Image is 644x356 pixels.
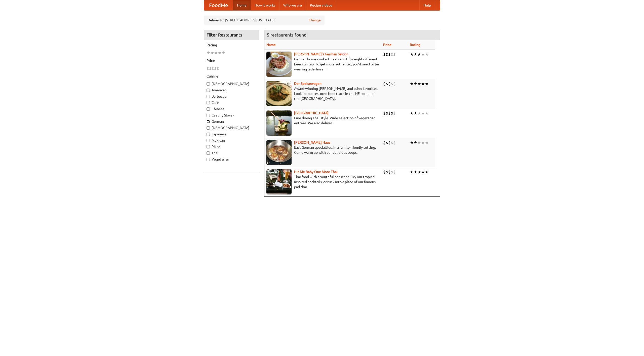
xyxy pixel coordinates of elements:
label: Cafe [207,100,256,105]
img: esthers.jpg [266,52,292,77]
label: Thai [207,150,256,155]
a: FoodMe [204,0,233,10]
li: ★ [421,81,425,87]
li: $ [386,140,388,145]
li: $ [386,110,388,116]
label: Barbecue [207,94,256,99]
a: Home [233,0,251,10]
div: Deliver to: [STREET_ADDRESS][US_STATE] [204,16,325,25]
li: $ [383,52,386,57]
li: $ [383,81,386,87]
label: [DEMOGRAPHIC_DATA] [207,125,256,130]
li: $ [386,81,388,87]
a: [PERSON_NAME]'s German Saloon [294,52,348,56]
li: $ [393,169,396,175]
label: American [207,88,256,93]
label: Mexican [207,138,256,143]
h4: Filter Restaurants [204,30,259,40]
label: Japanese [207,132,256,137]
label: [DEMOGRAPHIC_DATA] [207,81,256,86]
li: $ [212,66,214,71]
p: German home-cooked meals and fifty-eight different beers on tap. To get more authentic, you'd nee... [266,57,379,72]
a: Name [266,43,276,47]
p: Award-winning [PERSON_NAME] and other favorites. Look for our restored food truck in the NE corne... [266,86,379,101]
li: ★ [417,140,421,145]
li: ★ [414,52,417,57]
a: Recipe videos [306,0,336,10]
li: $ [383,169,386,175]
p: Thai food with a youthful bar scene. Try our tropical inspired cocktails, or tuck into a plate of... [266,174,379,189]
li: $ [383,110,386,116]
li: $ [388,169,391,175]
input: Thai [207,151,210,155]
a: Price [383,43,391,47]
img: speisewagen.jpg [266,81,292,106]
li: ★ [214,50,218,56]
b: Der Speisewagen [294,82,321,86]
li: ★ [414,81,417,87]
img: kohlhaus.jpg [266,140,292,165]
label: Vegetarian [207,157,256,162]
li: ★ [421,140,425,145]
img: satay.jpg [266,110,292,136]
li: ★ [417,52,421,57]
li: ★ [421,52,425,57]
a: How it works [251,0,279,10]
h5: Cuisine [207,74,256,79]
input: [DEMOGRAPHIC_DATA] [207,126,210,130]
ng-pluralize: 5 restaurants found! [267,32,308,37]
li: ★ [425,169,429,175]
b: [PERSON_NAME] Haus [294,140,330,144]
a: Help [419,0,435,10]
li: $ [388,110,391,116]
input: Pizza [207,145,210,148]
a: Hit Me Baby One More Thai [294,170,338,174]
li: $ [391,110,393,116]
a: [GEOGRAPHIC_DATA] [294,111,329,115]
li: ★ [425,110,429,116]
li: ★ [410,52,414,57]
li: $ [391,81,393,87]
li: $ [217,66,219,71]
li: $ [393,81,396,87]
input: German [207,120,210,123]
li: $ [391,140,393,145]
li: $ [388,52,391,57]
li: ★ [414,169,417,175]
li: ★ [410,169,414,175]
li: $ [214,66,217,71]
li: $ [207,66,209,71]
li: $ [391,52,393,57]
li: ★ [222,50,225,56]
a: Who we are [279,0,306,10]
label: Chinese [207,106,256,111]
img: babythai.jpg [266,169,292,194]
input: Chinese [207,107,210,111]
li: ★ [410,140,414,145]
li: ★ [417,110,421,116]
li: $ [388,81,391,87]
li: $ [391,169,393,175]
li: ★ [410,110,414,116]
a: Change [309,18,321,23]
li: ★ [218,50,222,56]
p: East German specialties, in a family-friendly setting. Come warm up with our delicious soups. [266,145,379,155]
li: ★ [417,81,421,87]
li: $ [393,110,396,116]
li: $ [383,140,386,145]
li: $ [386,52,388,57]
li: ★ [210,50,214,56]
label: German [207,119,256,124]
li: $ [386,169,388,175]
input: Cafe [207,101,210,104]
li: ★ [425,81,429,87]
li: $ [393,140,396,145]
li: ★ [425,140,429,145]
input: Czech / Slovak [207,114,210,117]
h5: Rating [207,43,256,48]
label: Czech / Slovak [207,113,256,118]
li: ★ [414,110,417,116]
input: American [207,89,210,92]
p: Fine dining Thai-style. Wide selection of vegetarian entrées. We also deliver. [266,115,379,126]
